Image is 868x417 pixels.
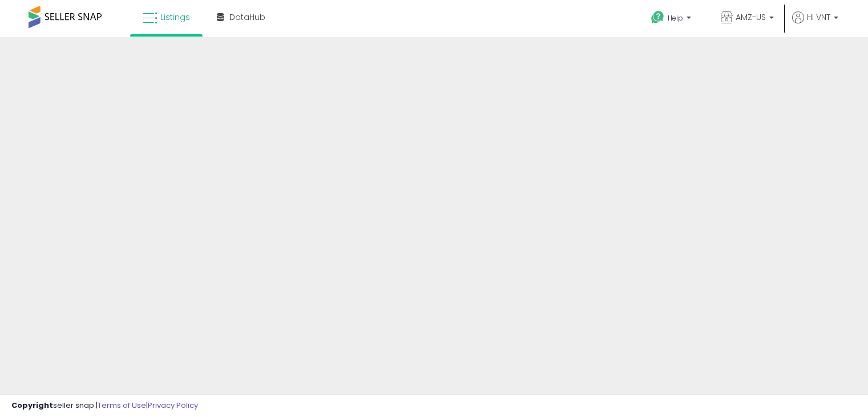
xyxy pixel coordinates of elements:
span: Help [668,13,683,23]
a: Terms of Use [98,400,146,411]
a: Privacy Policy [148,400,198,411]
a: Help [642,2,703,37]
span: AMZ-US [736,11,766,23]
span: Listings [160,11,190,23]
div: seller snap | | [11,400,198,411]
a: Hi VNT [792,11,838,37]
span: Hi VNT [807,11,830,23]
i: Get Help [651,10,665,25]
strong: Copyright [11,400,53,411]
span: DataHub [229,11,265,23]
